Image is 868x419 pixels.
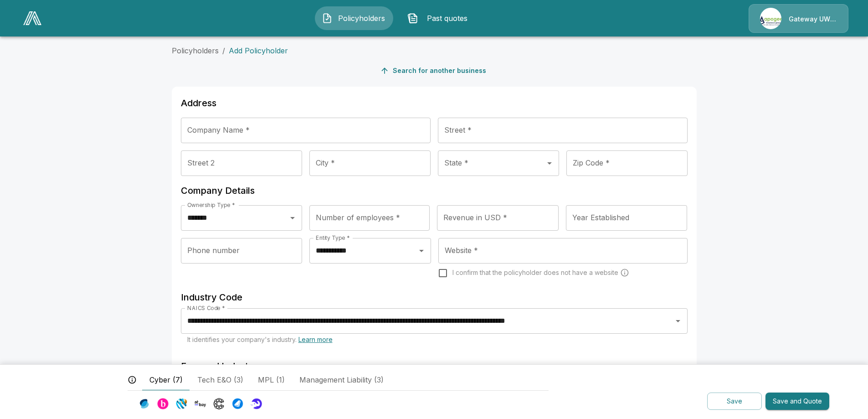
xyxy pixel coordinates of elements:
label: NAICS Code * [187,304,225,312]
h6: Industry Code [181,290,688,305]
img: AA Logo [23,11,41,25]
span: Past quotes [422,13,472,24]
nav: breadcrumb [172,45,697,56]
button: Policyholders IconPolicyholders [315,6,393,30]
button: Search for another business [378,62,490,79]
h6: Engaged Industry [181,359,688,373]
span: Policyholders [336,13,386,24]
a: Learn more [298,336,333,343]
h6: Company Details [181,183,688,198]
img: Past quotes Icon [407,13,418,24]
span: Management Liability (3) [299,374,384,385]
label: Ownership Type * [187,201,235,209]
span: It identifies your company's industry. [187,336,333,343]
button: Past quotes IconPast quotes [401,6,479,30]
button: Open [672,315,684,327]
img: Carrier Logo [251,398,262,409]
li: / [222,45,225,56]
button: Open [543,157,556,170]
p: Add Policyholder [229,45,288,56]
svg: Carriers run a cyber security scan on the policyholders' websites. Please enter a website wheneve... [620,268,629,277]
img: Policyholders Icon [322,13,333,24]
span: Tech E&O (3) [197,374,243,385]
a: Policyholders [172,46,219,55]
img: Carrier Logo [195,398,206,409]
button: Open [415,244,428,257]
span: Cyber (7) [149,374,183,385]
label: Entity Type * [316,234,349,242]
h6: Address [181,96,688,110]
span: I confirm that the policyholder does not have a website [452,268,618,277]
button: Open [286,212,299,224]
img: Carrier Logo [176,398,187,409]
img: Carrier Logo [213,398,225,409]
img: Carrier Logo [232,398,243,409]
span: MPL (1) [258,374,285,385]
